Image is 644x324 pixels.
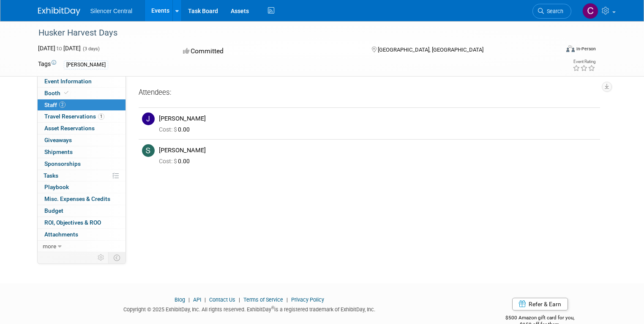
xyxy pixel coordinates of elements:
[94,252,109,263] td: Personalize Event Tab Strip
[44,78,92,85] span: Event Information
[209,297,235,303] a: Contact Us
[243,297,283,303] a: Terms of Service
[98,113,104,120] span: 1
[44,195,110,202] span: Misc. Expenses & Credits
[175,297,185,303] a: Blog
[38,88,126,99] a: Booth
[159,115,597,123] div: [PERSON_NAME]
[90,8,133,14] span: Silencer Central
[159,126,178,133] span: Cost: $
[291,297,324,303] a: Privacy Policy
[38,45,81,52] span: [DATE] [DATE]
[38,181,126,193] a: Playbook
[193,297,201,303] a: API
[38,60,56,69] td: Tags
[82,46,100,52] span: (3 days)
[38,99,126,111] a: Staff2
[38,217,126,228] a: ROI, Objectives & ROO
[38,7,80,16] img: ExhibitDay
[159,146,597,154] div: [PERSON_NAME]
[44,113,104,120] span: Travel Reservations
[64,91,68,95] i: Booth reservation complete
[573,60,595,64] div: Event Rating
[159,158,193,165] span: 0.00
[237,297,242,303] span: |
[44,160,81,167] span: Sponsorships
[108,252,126,263] td: Toggle Event Tabs
[44,219,101,226] span: ROI, Objectives & ROO
[44,207,63,214] span: Budget
[59,102,65,108] span: 2
[38,76,126,87] a: Event Information
[378,47,483,53] span: [GEOGRAPHIC_DATA], [GEOGRAPHIC_DATA]
[544,8,563,14] span: Search
[180,44,358,59] div: Committed
[35,25,548,41] div: Husker Harvest Days
[202,297,208,303] span: |
[139,88,600,99] div: Attendees:
[38,123,126,134] a: Asset Reservations
[582,3,598,19] img: Carin Froehlich
[38,193,126,205] a: Misc. Expenses & Credits
[38,146,126,158] a: Shipments
[38,205,126,217] a: Budget
[44,102,65,108] span: Staff
[38,135,126,146] a: Giveaways
[513,44,596,57] div: Event Format
[532,4,571,19] a: Search
[271,305,274,310] sup: ®
[55,45,63,52] span: to
[38,241,126,252] a: more
[44,231,78,238] span: Attachments
[44,172,58,179] span: Tasks
[38,158,126,170] a: Sponsorships
[576,46,596,52] div: In-Person
[38,229,126,240] a: Attachments
[142,144,155,157] img: S.jpg
[44,137,72,143] span: Giveaways
[43,243,56,250] span: more
[44,148,73,155] span: Shipments
[159,126,193,133] span: 0.00
[38,170,126,181] a: Tasks
[44,90,70,96] span: Booth
[142,113,155,125] img: J.jpg
[284,297,290,303] span: |
[44,125,95,132] span: Asset Reservations
[44,184,69,190] span: Playbook
[512,298,568,310] a: Refer & Earn
[38,304,461,313] div: Copyright © 2025 ExhibitDay, Inc. All rights reserved. ExhibitDay is a registered trademark of Ex...
[64,60,108,69] div: [PERSON_NAME]
[186,297,192,303] span: |
[566,45,575,52] img: Format-Inperson.png
[38,111,126,122] a: Travel Reservations1
[159,158,178,165] span: Cost: $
